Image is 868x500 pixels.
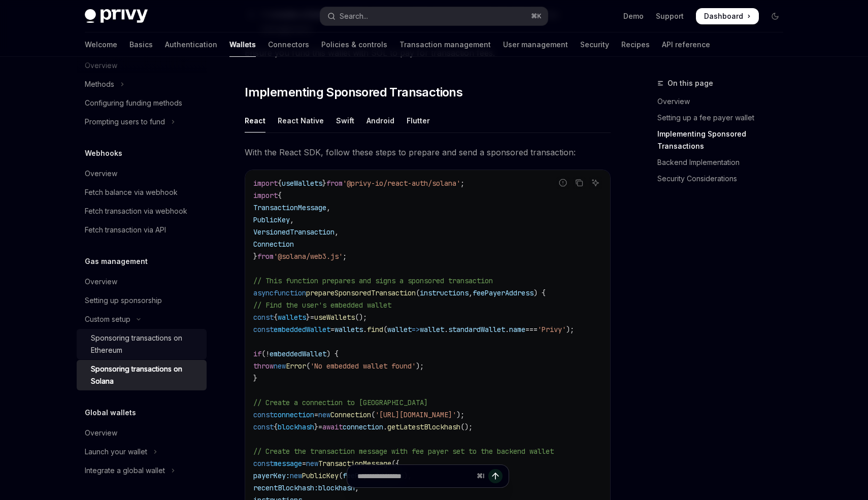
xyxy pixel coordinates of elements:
span: const [253,422,274,431]
div: Prompting users to fund [85,116,165,128]
a: Sponsoring transactions on Ethereum [77,329,207,359]
div: Configuring funding methods [85,97,182,109]
span: import [253,179,278,188]
a: Policies & controls [321,32,387,57]
span: ! [265,349,270,358]
span: TransactionMessage [318,459,391,468]
a: Dashboard [696,8,759,24]
span: from [326,179,343,188]
span: 'Privy' [538,325,566,334]
span: '[URL][DOMAIN_NAME]' [375,410,456,419]
span: { [274,313,278,322]
span: . [363,325,367,334]
a: Overview [77,273,207,291]
span: const [253,410,274,419]
button: Ask AI [589,176,602,189]
a: Fetch balance via webhook [77,183,207,202]
a: Connectors [268,32,309,57]
span: (); [355,313,367,322]
button: Toggle dark mode [767,8,783,24]
span: if [253,349,261,358]
div: Sponsoring transactions on Ethereum [91,332,201,356]
span: getLatestBlockhash [387,422,460,431]
a: Overview [77,164,207,183]
span: // Create a connection to [GEOGRAPHIC_DATA] [253,398,428,407]
a: Backend Implementation [657,154,791,171]
h5: Gas management [85,255,148,268]
span: throw [253,361,274,371]
div: Launch your wallet [85,446,147,458]
span: ( [371,410,375,419]
span: , [326,203,330,212]
span: prepareSponsoredTransaction [306,288,416,297]
span: ( [416,288,420,297]
div: React [245,109,265,132]
a: Welcome [85,32,117,57]
span: useWallets [282,179,322,188]
span: ( [306,361,310,371]
span: ; [460,179,464,188]
button: Copy the contents from the code block [573,176,586,189]
span: '@privy-io/react-auth/solana' [343,179,460,188]
div: Sponsoring transactions on Solana [91,363,201,387]
span: from [257,252,274,261]
span: . [383,422,387,431]
span: , [469,288,473,297]
span: } [253,252,257,261]
span: ); [416,361,424,371]
span: , [335,227,339,237]
button: Toggle Methods section [77,75,207,93]
button: Toggle Prompting users to fund section [77,113,207,131]
a: Basics [129,32,153,57]
span: wallet [420,325,444,334]
span: feePayerAddress [473,288,533,297]
span: wallet [387,325,412,334]
span: name [509,325,525,334]
span: const [253,459,274,468]
span: const [253,325,274,334]
span: instructions [420,288,469,297]
span: = [314,410,318,419]
div: Methods [85,78,114,90]
span: wallets [278,313,306,322]
span: = [310,313,314,322]
span: ⌘ K [531,12,542,20]
input: Ask a question... [357,465,473,487]
span: new [318,410,330,419]
span: { [278,179,282,188]
div: Fetch transaction via webhook [85,205,187,217]
span: => [412,325,420,334]
button: Report incorrect code [556,176,570,189]
span: ; [343,252,347,261]
span: TransactionMessage [253,203,326,212]
span: ( [261,349,265,358]
div: Swift [336,109,354,132]
span: wallets [335,325,363,334]
span: // Create the transaction message with fee payer set to the backend wallet [253,447,554,456]
span: embeddedWallet [274,325,330,334]
span: embeddedWallet [270,349,326,358]
span: Implementing Sponsored Transactions [245,84,462,101]
span: Connection [330,410,371,419]
div: React Native [278,109,324,132]
span: (); [460,422,473,431]
span: function [274,288,306,297]
span: async [253,288,274,297]
div: Fetch transaction via API [85,224,166,236]
div: Custom setup [85,313,130,325]
span: On this page [667,77,713,89]
span: import [253,191,278,200]
span: new [306,459,318,468]
span: '@solana/web3.js' [274,252,343,261]
span: ) { [533,288,546,297]
a: User management [503,32,568,57]
span: = [302,459,306,468]
a: Setting up a fee payer wallet [657,110,791,126]
span: . [444,325,448,334]
span: Dashboard [704,11,743,21]
a: Implementing Sponsored Transactions [657,126,791,154]
a: Support [656,11,684,21]
a: Fetch transaction via webhook [77,202,207,220]
a: API reference [662,32,710,57]
a: Recipes [621,32,650,57]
